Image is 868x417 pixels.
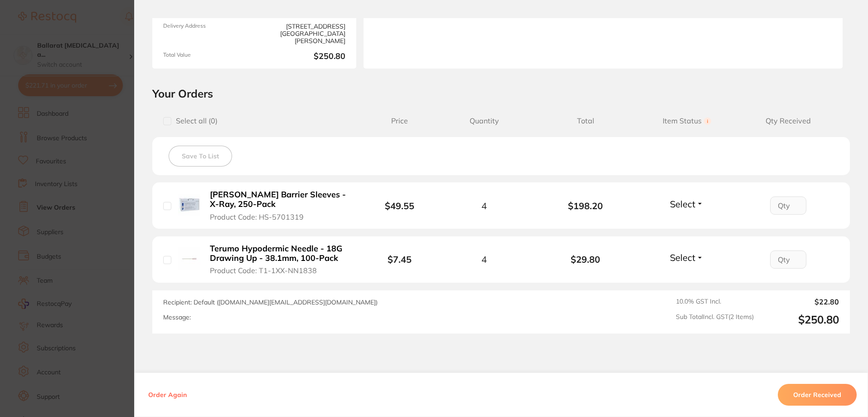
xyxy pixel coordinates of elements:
[207,190,353,221] button: [PERSON_NAME] Barrier Sleeves - X-Ray, 250-Pack Product Code: HS-5701319
[636,117,738,125] span: Item Status
[761,313,839,326] output: $250.80
[210,190,350,209] b: [PERSON_NAME] Barrier Sleeves - X-Ray, 250-Pack
[210,213,304,221] span: Product Code: HS-5701319
[388,254,412,265] b: $7.45
[676,298,754,306] span: 10.0 % GST Incl.
[535,117,636,125] span: Total
[207,244,353,275] button: Terumo Hypodermic Needle - 18G Drawing Up - 38.1mm, 100-Pack Product Code: T1-1XX-NN1838
[163,52,251,61] span: Total Value
[210,266,317,275] span: Product Code: T1-1XX-NN1838
[152,87,850,100] h2: Your Orders
[163,314,191,321] label: Message:
[481,201,487,211] span: 4
[670,252,695,263] span: Select
[667,252,706,263] button: Select
[366,117,433,125] span: Price
[676,313,754,326] span: Sub Total Incl. GST ( 2 Items)
[535,201,636,211] b: $198.20
[670,198,695,210] span: Select
[145,391,189,399] button: Order Again
[778,384,857,406] button: Order Received
[163,298,378,306] span: Recipient: Default ( [DOMAIN_NAME][EMAIL_ADDRESS][DOMAIN_NAME] )
[258,23,345,44] span: [STREET_ADDRESS][GEOGRAPHIC_DATA][PERSON_NAME]
[178,194,200,216] img: Henry Schein Barrier Sleeves - X-Ray, 250-Pack
[210,244,350,263] b: Terumo Hypodermic Needle - 18G Drawing Up - 38.1mm, 100-Pack
[770,250,806,269] input: Qty
[761,298,839,306] output: $22.80
[770,196,806,215] input: Qty
[737,117,839,125] span: Qty Received
[433,117,535,125] span: Quantity
[258,52,345,61] b: $250.80
[535,254,636,265] b: $29.80
[178,247,200,270] img: Terumo Hypodermic Needle - 18G Drawing Up - 38.1mm, 100-Pack
[481,254,487,265] span: 4
[171,117,218,125] span: Select all ( 0 )
[163,23,251,44] span: Delivery Address
[385,200,414,211] b: $49.55
[667,198,706,210] button: Select
[169,146,232,167] button: Save To List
